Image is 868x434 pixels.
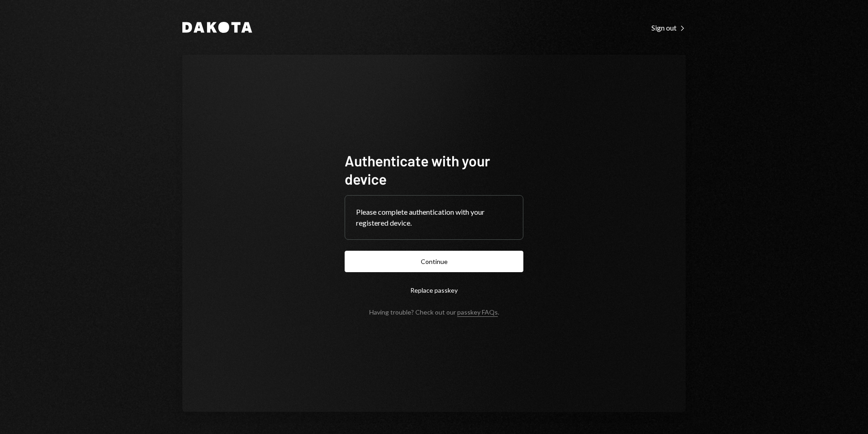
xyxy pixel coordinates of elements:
[345,151,523,188] h1: Authenticate with your device
[345,279,523,301] button: Replace passkey
[356,207,512,228] div: Please complete authentication with your registered device.
[345,251,523,272] button: Continue
[457,308,498,317] a: passkey FAQs
[651,22,686,32] a: Sign out
[369,308,499,316] div: Having trouble? Check out our .
[651,23,686,32] div: Sign out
